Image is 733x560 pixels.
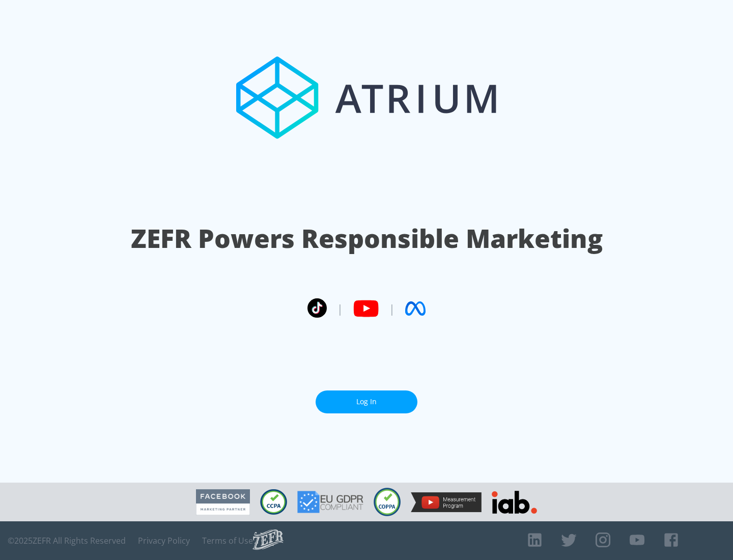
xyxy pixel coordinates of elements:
h1: ZEFR Powers Responsible Marketing [131,221,603,256]
a: Privacy Policy [138,536,190,546]
img: YouTube Measurement Program [411,492,482,512]
img: Facebook Marketing Partner [196,489,250,515]
span: © 2025 ZEFR All Rights Reserved [8,536,126,546]
a: Log In [316,390,417,413]
img: IAB [492,491,537,514]
img: COPPA Compliant [374,488,401,516]
img: CCPA Compliant [260,489,287,515]
img: GDPR Compliant [297,491,363,513]
a: Terms of Use [202,536,253,546]
span: | [337,301,343,316]
span: | [389,301,395,316]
